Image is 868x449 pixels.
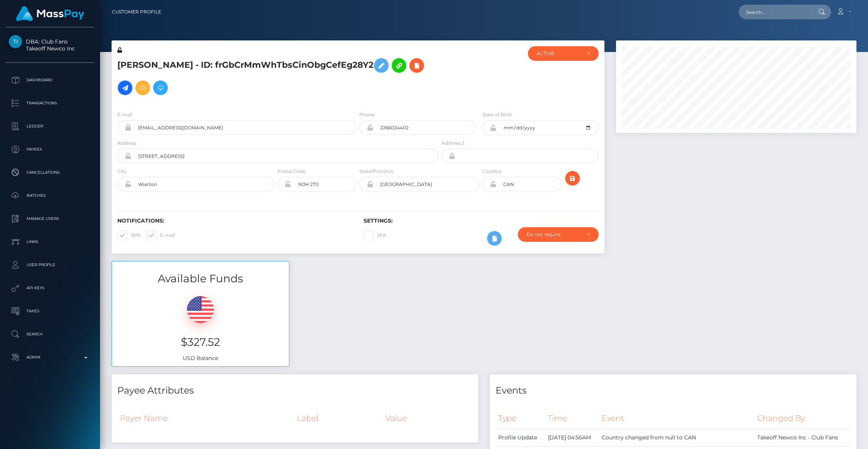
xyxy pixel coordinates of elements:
[528,46,598,61] button: ACTIVE
[9,352,91,363] p: Admin
[9,35,22,48] img: Takeoff Newco Inc
[117,408,294,429] th: Payer Name
[6,117,94,136] a: Ledger
[9,305,91,317] p: Taxes
[482,168,502,175] label: Country
[277,168,305,175] label: Postal Code
[6,325,94,344] a: Search
[6,209,94,228] a: Manage Users
[6,140,94,159] a: Payees
[147,230,175,240] label: E-mail
[9,259,91,271] p: User Profile
[739,5,811,19] input: Search...
[6,94,94,113] a: Transactions
[442,140,464,147] label: Address 2
[9,97,91,109] p: Transactions
[294,408,383,429] th: Label
[527,231,581,238] div: Do not require
[6,278,94,298] a: API Keys
[117,111,132,118] label: E-mail
[599,429,754,446] td: Country changed from null to CAN
[6,163,94,182] a: Cancellations
[117,54,434,99] h5: [PERSON_NAME] - ID: frGbCrMmWhTbsCinObgCefEg28Y2
[118,80,132,95] a: Initiate Payout
[9,213,91,224] p: Manage Users
[6,186,94,205] a: Batches
[6,255,94,275] a: User Profile
[359,111,375,118] label: Phone
[9,236,91,248] p: Links
[482,111,512,118] label: Date of Birth
[112,4,161,20] a: Customer Profile
[9,144,91,155] p: Payees
[754,408,851,429] th: Changed By
[9,190,91,201] p: Batches
[117,140,136,147] label: Address
[6,70,94,90] a: Dashboard
[364,218,598,224] h6: Settings:
[754,429,851,446] td: Takeoff Newco Inc - Club Fans
[9,121,91,132] p: Ledger
[545,408,599,429] th: Time
[6,232,94,251] a: Links
[112,286,289,366] div: USD Balance
[537,50,581,57] div: ACTIVE
[359,168,394,175] label: State/Province
[187,296,214,323] img: USD.png
[496,429,545,446] td: Profile Update
[9,74,91,86] p: Dashboard
[599,408,754,429] th: Event
[117,168,127,175] label: City
[518,227,599,242] button: Do not require
[112,271,289,286] h3: Available Funds
[9,282,91,294] p: API Keys
[364,230,386,240] label: 2FA
[118,335,283,350] h3: $327.52
[9,328,91,340] p: Search
[117,218,352,224] h6: Notifications:
[117,230,140,240] label: SMS
[6,38,94,52] span: DBA: Club Fans Takeoff Newco Inc
[9,167,91,178] p: Cancellations
[545,429,599,446] td: [DATE] 04:56AM
[6,348,94,367] a: Admin
[383,408,472,429] th: Value
[117,384,472,397] h4: Payee Attributes
[6,302,94,321] a: Taxes
[16,6,84,21] img: MassPay Logo
[496,384,851,397] h4: Events
[496,408,545,429] th: Type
